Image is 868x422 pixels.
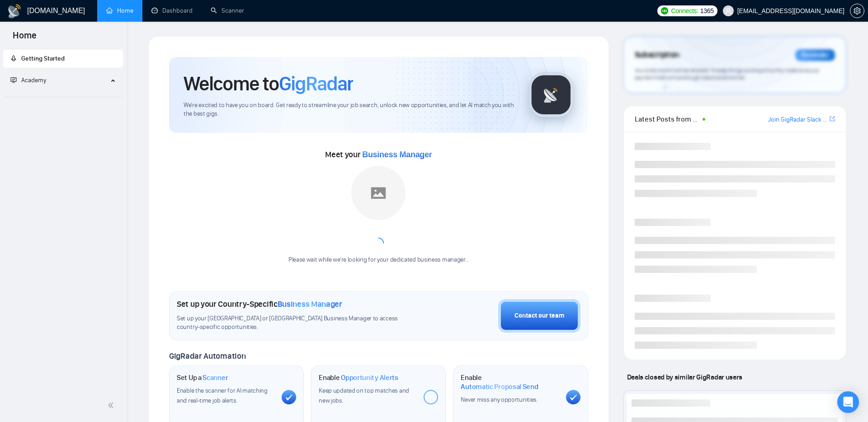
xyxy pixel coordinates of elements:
[3,50,123,68] li: Getting Started
[211,7,244,14] a: searchScanner
[106,7,133,14] a: homeHome
[5,29,44,48] span: Home
[169,351,245,361] span: GigRadar Automation
[21,76,46,84] span: Academy
[184,71,353,96] h1: Welcome to
[661,7,668,14] img: upwork-logo.png
[3,93,123,99] li: Academy Homepage
[623,369,746,385] span: Deals closed by similar GigRadar users
[279,71,353,96] span: GigRadar
[177,373,228,382] h1: Set Up a
[700,6,714,16] span: 1365
[850,7,864,14] span: setting
[461,373,558,391] h1: Enable
[177,299,342,309] h1: Set up your Country-Specific
[10,76,46,84] span: Academy
[351,166,406,220] img: placeholder.png
[514,311,564,321] div: Contact our team
[203,373,228,382] span: Scanner
[325,150,432,159] span: Meet your
[830,115,835,123] a: export
[283,256,474,264] div: Please wait while we're looking for your dedicated business manager...
[108,401,117,410] span: double-left
[21,55,65,62] span: Getting Started
[177,314,419,332] span: Set up your [GEOGRAPHIC_DATA] or [GEOGRAPHIC_DATA] Business Manager to access country-specific op...
[850,7,864,14] a: setting
[837,391,859,413] div: Open Intercom Messenger
[7,4,22,19] img: logo
[635,47,679,63] span: Subscription
[278,299,342,309] span: Business Manager
[151,7,193,14] a: dashboardDashboard
[528,72,574,117] img: gigradar-logo.png
[461,382,538,391] span: Automatic Proposal Send
[635,67,819,81] span: Your subscription will be renewed. To keep things running smoothly, make sure your payment method...
[498,299,580,333] button: Contact our team
[319,387,409,404] span: Keep updated on top matches and new jobs.
[319,373,398,382] h1: Enable
[795,49,835,61] div: Reminder
[850,4,864,18] button: setting
[177,387,268,404] span: Enable the scanner for AI matching and real-time job alerts.
[341,373,398,382] span: Opportunity Alerts
[671,6,698,16] span: Connects:
[184,101,514,118] span: We're excited to have you on board. Get ready to streamline your job search, unlock new opportuni...
[768,115,828,125] a: Join GigRadar Slack Community
[373,238,384,249] span: loading
[362,150,432,159] span: Business Manager
[635,113,700,125] span: Latest Posts from the GigRadar Community
[10,55,17,61] span: rocket
[725,8,731,14] span: user
[10,77,17,83] span: fund-projection-screen
[461,396,538,403] span: Never miss any opportunities.
[830,115,835,122] span: export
